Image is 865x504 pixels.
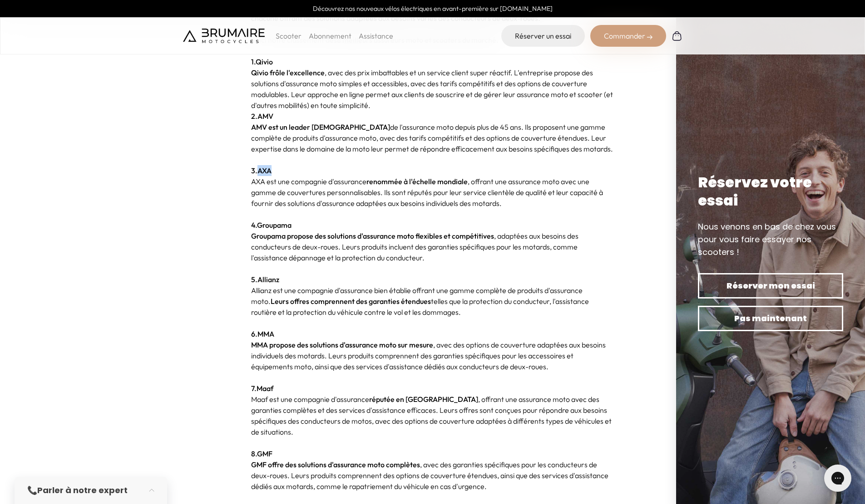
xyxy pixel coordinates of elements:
[309,31,351,40] a: Abonnement
[501,25,585,47] a: Réserver un essai
[251,230,614,285] p: , adaptées aux besoins des conducteurs de deux-roues. Leurs produits incluent des garanties spéci...
[251,122,390,132] strong: AMV est un leader [DEMOGRAPHIC_DATA]
[256,57,273,66] a: Qivio
[276,30,302,41] p: Scooter
[251,459,614,492] p: , avec des garanties spécifiques pour les conducteurs de deux-roues. Leurs produits comprennent d...
[251,57,273,66] strong: 1.
[820,461,856,495] iframe: Gorgias live chat messenger
[672,30,682,41] img: Panier
[251,460,420,469] strong: GMF offre des solutions d'assurance moto complètes
[251,68,325,77] strong: Qivio frôle l'excellence
[257,220,292,230] a: Groupama
[647,34,652,40] img: right-arrow-2.png
[257,329,274,338] a: MMA
[590,25,666,47] div: Commander
[257,112,273,121] a: AMV
[251,339,614,394] p: , avec des options de couverture adaptées aux besoins individuels des motards. Leurs produits com...
[251,166,272,175] strong: 3.
[257,166,272,175] a: AXA
[257,384,273,393] a: Maaf
[183,29,265,43] img: Brumaire Motocycles
[251,112,273,121] strong: 2.
[251,231,494,240] strong: Groupama propose des solutions d'assurance moto flexibles et compétitives
[251,220,292,230] strong: 4.
[251,394,614,459] p: Maaf est une compagnie d'assurance , offrant une assurance moto avec des garanties complètes et d...
[257,449,272,458] a: GMF
[359,31,393,40] a: Assistance
[257,275,279,284] a: Allianz
[251,67,614,111] p: , avec des prix imbattables et un service client super réactif. L'entreprise propose des solution...
[251,329,274,338] strong: 6.
[251,449,272,458] strong: 8.
[251,275,279,284] strong: 5.
[251,384,273,393] strong: 7.
[366,177,468,186] strong: renommée à l'échelle mondiale
[251,122,614,176] p: de l'assurance moto depuis plus de 45 ans. Ils proposent une gamme complète de produits d'assuran...
[251,176,614,230] p: AXA est une compagnie d'assurance , offrant une assurance moto avec une gamme de couvertures pers...
[251,340,433,349] strong: MMA propose des solutions d'assurance moto sur mesure
[251,285,614,339] p: Allianz est une compagnie d'assurance bien établie offrant une gamme complète de produits d'assur...
[271,297,431,306] strong: Leurs offres comprennent des garanties étendues
[369,395,478,404] strong: réputée en [GEOGRAPHIC_DATA]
